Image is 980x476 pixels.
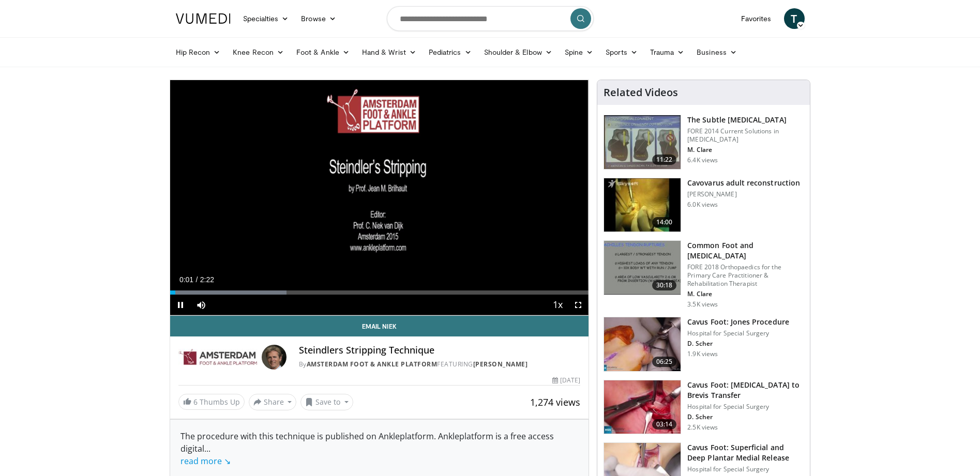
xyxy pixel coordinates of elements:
a: Hip Recon [170,42,227,63]
img: Amsterdam Foot & Ankle Platform [178,345,258,370]
h4: Steindlers Stripping Technique [299,345,580,356]
span: 03:14 [652,419,677,429]
a: Spine [559,42,599,63]
p: 6.0K views [687,201,718,209]
a: 11:22 The Subtle [MEDICAL_DATA] FORE 2014 Current Solutions in [MEDICAL_DATA] M. Clare 6.4K views [604,115,804,170]
div: [DATE] [552,376,580,385]
a: Pediatrics [423,42,478,63]
a: Foot & Ankle [290,42,356,63]
span: / [196,275,198,284]
p: Hospital for Special Surgery [687,403,804,411]
p: 6.4K views [687,156,718,164]
button: Save to [300,394,353,410]
p: M. Clare [687,146,804,154]
p: 3.5K views [687,300,718,309]
button: Mute [191,295,212,315]
img: vcmaO67I5TwuFvq35hMDoxOjBrOw-uIx_1.150x105_q85_crop-smart_upscale.jpg [604,178,681,232]
button: Share [249,394,297,410]
p: FORE 2014 Current Solutions in [MEDICAL_DATA] [687,127,804,144]
a: Sports [599,42,644,63]
a: Hand & Wrist [356,42,423,63]
h3: Cavus Foot: Superficial and Deep Plantar Medial Release [687,442,804,463]
p: M. Clare [687,290,804,298]
span: 30:18 [652,280,677,290]
a: Specialties [237,8,295,29]
h3: Cavus Foot: Jones Procedure [687,317,789,327]
a: Email Niek [170,316,589,336]
p: 1.9K views [687,350,718,358]
span: 1,274 views [530,396,580,408]
a: Trauma [644,42,691,63]
h4: Related Videos [604,86,678,99]
p: 2.5K views [687,423,718,432]
img: Avatar [262,345,287,370]
a: 03:14 Cavus Foot: [MEDICAL_DATA] to Brevis Transfer Hospital for Special Surgery D. Scher 2.5K views [604,380,804,435]
a: 30:18 Common Foot and [MEDICAL_DATA] FORE 2018 Orthopaedics for the Primary Care Practitioner & R... [604,240,804,309]
img: e92a806a-8074-48b3-a319-04778016e646.150x105_q85_crop-smart_upscale.jpg [604,241,681,295]
a: T [784,8,805,29]
p: D. Scher [687,340,789,348]
a: 06:25 Cavus Foot: Jones Procedure Hospital for Special Surgery D. Scher 1.9K views [604,317,804,372]
span: 0:01 [179,275,193,284]
a: Favorites [735,8,778,29]
img: 5140ad72-95ea-410a-9b4c-845acbf49215.150x105_q85_crop-smart_upscale.jpg [604,317,681,371]
p: Hospital for Special Surgery [687,329,789,337]
a: Knee Recon [227,42,290,63]
a: [PERSON_NAME] [473,360,528,368]
div: Progress Bar [170,290,589,295]
span: 14:00 [652,217,677,227]
p: Hospital for Special Surgery [687,465,804,473]
a: Business [690,42,743,63]
input: Search topics, interventions [387,6,594,31]
img: 0515ce48-c560-476a-98e1-189ad0996203.150x105_q85_crop-smart_upscale.jpg [604,115,681,169]
div: The procedure with this technique is published on Ankleplatform. Ankleplatform is a free access d... [180,430,579,467]
a: 6 Thumbs Up [178,394,245,410]
a: read more ↘ [180,455,231,467]
h3: The Subtle [MEDICAL_DATA] [687,115,804,125]
span: ... [180,443,231,467]
p: [PERSON_NAME] [687,190,800,198]
p: D. Scher [687,413,804,421]
p: FORE 2018 Orthopaedics for the Primary Care Practitioner & Rehabilitation Therapist [687,263,804,288]
h3: Cavus Foot: [MEDICAL_DATA] to Brevis Transfer [687,380,804,401]
button: Fullscreen [568,295,589,315]
a: Shoulder & Elbow [478,42,559,63]
span: 06:25 [652,357,677,367]
span: 6 [193,397,198,407]
h3: Cavovarus adult reconstruction [687,178,800,188]
div: By FEATURING [299,360,580,369]
video-js: Video Player [170,80,589,316]
a: Browse [295,8,342,29]
img: b81ccf3e-5a0c-4eb9-aebd-39e89a07711a.150x105_q85_crop-smart_upscale.jpg [604,380,681,434]
span: 2:22 [200,275,214,284]
h3: Common Foot and [MEDICAL_DATA] [687,240,804,261]
button: Playback Rate [547,295,568,315]
span: 11:22 [652,155,677,165]
button: Pause [170,295,191,315]
img: VuMedi Logo [176,13,231,24]
a: 14:00 Cavovarus adult reconstruction [PERSON_NAME] 6.0K views [604,178,804,233]
a: Amsterdam Foot & Ankle Platform [307,360,438,368]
